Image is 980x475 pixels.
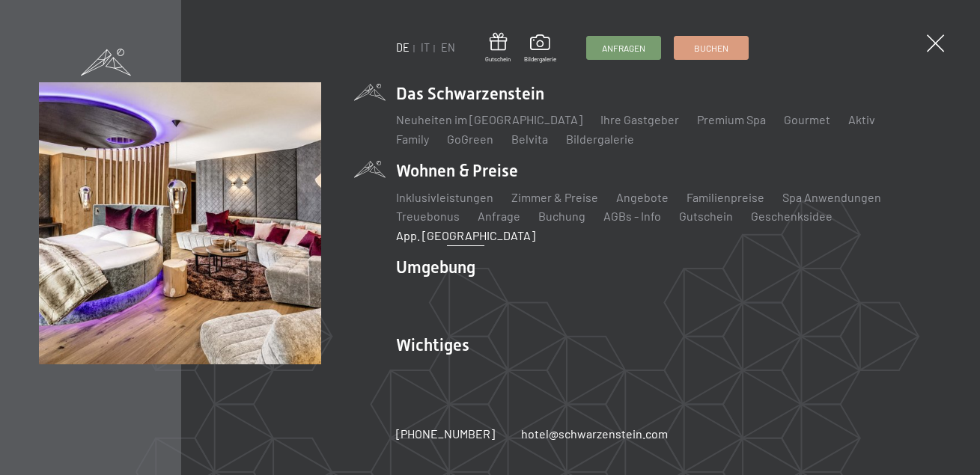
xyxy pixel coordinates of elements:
[396,209,460,223] a: Treuebonus
[447,132,493,146] a: GoGreen
[675,37,748,59] a: Buchen
[784,112,830,126] a: Gourmet
[421,41,430,54] a: IT
[587,37,660,59] a: Anfragen
[687,190,764,204] a: Familienpreise
[511,190,598,204] a: Zimmer & Preise
[511,132,548,146] a: Belvita
[697,112,766,126] a: Premium Spa
[396,426,495,441] span: [PHONE_NUMBER]
[485,33,511,64] a: Gutschein
[603,209,661,223] a: AGBs - Info
[396,41,410,54] a: DE
[679,209,733,223] a: Gutschein
[396,426,495,442] a: [PHONE_NUMBER]
[848,112,875,126] a: Aktiv
[751,209,833,223] a: Geschenksidee
[524,55,556,64] span: Bildergalerie
[441,41,455,54] a: EN
[521,426,668,442] a: hotel@schwarzenstein.com
[566,132,634,146] a: Bildergalerie
[396,112,582,126] a: Neuheiten im [GEOGRAPHIC_DATA]
[396,132,429,146] a: Family
[600,112,679,126] a: Ihre Gastgeber
[602,42,645,55] span: Anfragen
[478,209,520,223] a: Anfrage
[524,34,556,63] a: Bildergalerie
[694,42,728,55] span: Buchen
[782,190,881,204] a: Spa Anwendungen
[396,190,493,204] a: Inklusivleistungen
[485,55,511,64] span: Gutschein
[616,190,669,204] a: Angebote
[396,228,535,242] a: App. [GEOGRAPHIC_DATA]
[538,209,585,223] a: Buchung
